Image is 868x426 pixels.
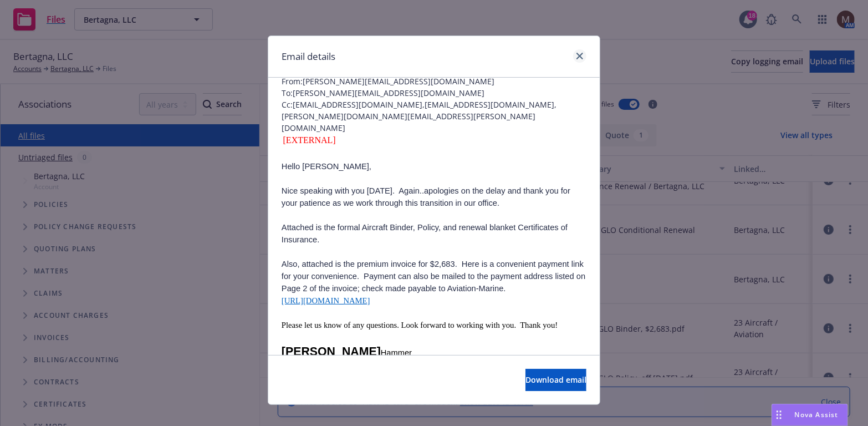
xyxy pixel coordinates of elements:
span: Please let us know of any questions. Look forward to working with you. Thank you! [282,321,558,329]
span: From: [PERSON_NAME][EMAIL_ADDRESS][DOMAIN_NAME] [282,75,586,87]
p: Also, attached is the premium invoice for $2,683. Here is a convenient payment link for your conv... [282,258,586,295]
p: Hello [PERSON_NAME], [282,160,586,173]
span: Download email [525,374,586,385]
p: Nice speaking with you [DATE]. Again..apologies on the delay and thank you for your patience as w... [282,185,586,209]
button: Nova Assist [772,404,848,426]
a: close [573,49,586,63]
h1: Email details [282,49,335,64]
button: Download email [525,369,586,391]
a: [URL][DOMAIN_NAME] [282,296,370,305]
div: [EXTERNAL] [282,134,586,147]
span: [PERSON_NAME] [282,345,381,358]
p: Attached is the formal Aircraft Binder, Policy, and renewal blanket Certificates of Insurance. [282,221,586,246]
span: Nova Assist [795,410,839,419]
span: Hammer [381,348,412,357]
div: Drag to move [772,404,786,425]
span: Cc: [EMAIL_ADDRESS][DOMAIN_NAME],[EMAIL_ADDRESS][DOMAIN_NAME],[PERSON_NAME][DOMAIN_NAME][EMAIL_AD... [282,99,586,134]
span: To: [PERSON_NAME][EMAIL_ADDRESS][DOMAIN_NAME] [282,87,586,99]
